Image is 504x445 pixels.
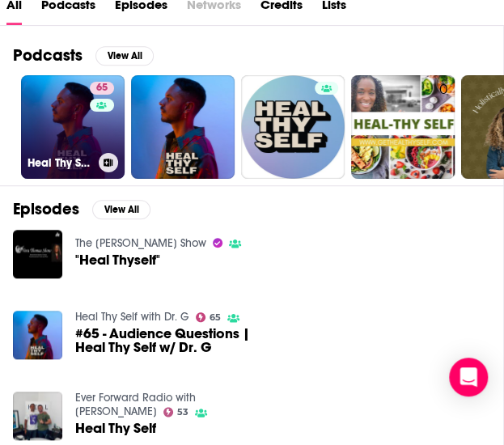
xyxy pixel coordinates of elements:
a: 65 [196,312,222,322]
a: 53 [163,407,189,417]
a: 0 [351,75,455,179]
span: 65 [210,314,221,321]
a: Ever Forward Radio with Chase Chewning [75,391,196,418]
h2: Podcasts [13,45,83,66]
a: Heal Thy Self with Dr. G [75,310,189,324]
a: 65 [90,82,114,95]
img: "Heal Thyself" [13,230,62,279]
h2: Episodes [13,199,79,219]
button: View All [92,200,150,219]
span: 65 [96,80,108,96]
a: "Heal Thyself" [75,253,160,267]
a: The Vera Thomas Show [75,236,206,250]
a: Heal Thy Self [75,422,156,435]
div: Open Intercom Messenger [449,358,488,396]
a: PodcastsView All [13,45,154,66]
img: #65 - Audience Questions | Heal Thy Self w/ Dr. G [13,311,62,360]
a: EpisodesView All [13,199,150,219]
h3: Heal Thy Self with Dr. G [28,156,92,170]
div: 0 [439,82,448,172]
span: 53 [177,409,188,416]
button: View All [95,46,154,66]
a: 65Heal Thy Self with Dr. G [21,75,125,179]
a: #65 - Audience Questions | Heal Thy Self w/ Dr. G [75,327,260,354]
img: Heal Thy Self [13,392,62,441]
